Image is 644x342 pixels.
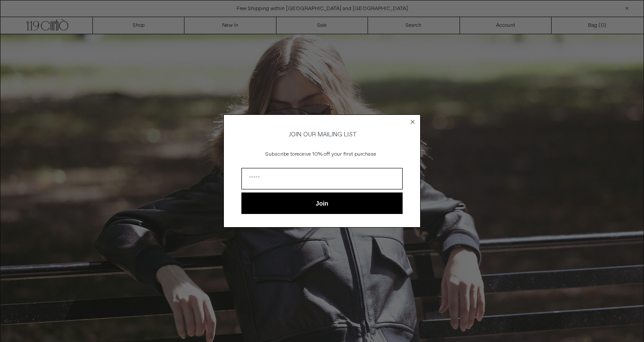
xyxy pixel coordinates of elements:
input: Email [241,168,403,189]
span: Subscribe to [265,151,295,158]
button: Join [241,192,403,214]
button: Close dialog [408,118,417,126]
span: receive 10% off your first purchase [295,151,376,158]
span: JOIN OUR MAILING LIST [287,131,357,139]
